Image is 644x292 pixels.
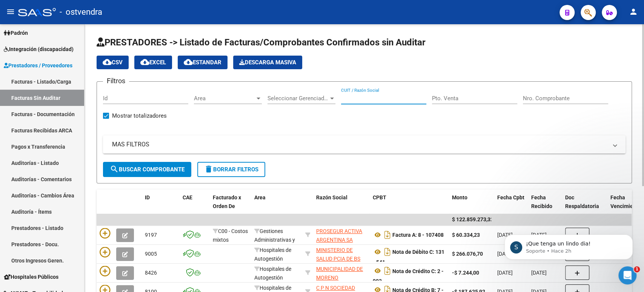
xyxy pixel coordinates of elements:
[112,140,607,149] mat-panel-title: MAS FILTROS
[103,162,191,177] button: Buscar Comprobante
[204,165,213,174] mat-icon: delete
[213,228,248,243] span: C00 - Costos mixtos
[370,189,449,223] datatable-header-cell: CPBT
[373,268,444,284] strong: Nota de Crédito C: 2 - 903
[145,251,157,257] span: 9005
[383,265,392,277] i: Descargar documento
[110,165,119,174] mat-icon: search
[6,7,15,16] mat-icon: menu
[178,56,227,69] button: Estandar
[634,266,640,272] span: 1
[103,57,112,67] mat-icon: cloud_download
[110,166,184,173] span: Buscar Comprobante
[452,251,483,257] strong: $ 266.076,70
[254,194,266,200] span: Area
[254,247,291,262] span: Hospitales de Autogestión
[316,247,360,270] span: MINISTERIO DE SALUD PCIA DE BS AS O. P.
[180,189,210,223] datatable-header-cell: CAE
[103,76,129,86] h3: Filtros
[497,194,524,200] span: Fecha Cpbt
[452,194,467,200] span: Monto
[60,4,102,20] span: - ostvendra
[316,265,367,281] div: 33999001179
[618,266,636,284] iframe: Intercom live chat
[145,194,150,200] span: ID
[197,162,265,177] button: Borrar Filtros
[383,246,392,258] i: Descargar documento
[4,29,28,37] span: Padrón
[239,59,296,66] span: Descarga Masiva
[103,59,123,66] span: CSV
[183,194,192,200] span: CAE
[610,194,641,209] span: Fecha Vencimiento
[267,95,329,102] span: Seleccionar Gerenciador
[145,232,157,238] span: 9197
[233,56,302,69] app-download-masive: Descarga masiva de comprobantes (adjuntos)
[392,232,444,238] strong: Factura A: 8 - 107408
[449,189,494,223] datatable-header-cell: Monto
[497,270,513,276] span: [DATE]
[134,56,172,69] button: EXCEL
[142,189,180,223] datatable-header-cell: ID
[383,229,392,241] i: Descargar documento
[528,189,562,223] datatable-header-cell: Fecha Recibido
[452,216,493,222] span: $ 122.859.273,32
[607,189,641,223] datatable-header-cell: Fecha Vencimiento
[194,95,255,102] span: Area
[629,7,638,16] mat-icon: person
[373,249,444,265] strong: Nota de Débito C: 131 - 541
[213,194,241,209] span: Facturado x Orden De
[112,111,167,120] span: Mostrar totalizadores
[316,228,362,243] span: PROSEGUR ACTIVA ARGENTINA SA
[184,59,221,66] span: Estandar
[562,189,607,223] datatable-header-cell: Doc Respaldatoria
[4,61,72,70] span: Prestadores / Proveedores
[313,189,370,223] datatable-header-cell: Razón Social
[103,135,626,154] mat-expansion-panel-header: MAS FILTROS
[210,189,251,223] datatable-header-cell: Facturado x Orden De
[316,227,367,243] div: 30709776564
[4,273,58,281] span: Hospitales Públicos
[493,219,644,272] iframe: Intercom notifications mensaje
[97,56,129,69] button: CSV
[452,270,479,276] strong: -$ 7.244,00
[140,57,149,67] mat-icon: cloud_download
[145,270,157,276] span: 8426
[316,194,347,200] span: Razón Social
[233,56,302,69] button: Descarga Masiva
[140,59,166,66] span: EXCEL
[4,45,74,53] span: Integración (discapacidad)
[254,266,291,281] span: Hospitales de Autogestión
[452,232,480,238] strong: $ 60.334,23
[373,194,386,200] span: CPBT
[316,246,367,262] div: 30626983398
[316,266,363,281] span: MUNICIPALIDAD DE MORENO
[97,37,426,48] span: PRESTADORES -> Listado de Facturas/Comprobantes Confirmados sin Auditar
[494,189,528,223] datatable-header-cell: Fecha Cpbt
[251,189,302,223] datatable-header-cell: Area
[184,57,193,67] mat-icon: cloud_download
[254,228,295,252] span: Gestiones Administrativas y Otros
[531,194,552,209] span: Fecha Recibido
[204,166,258,173] span: Borrar Filtros
[531,270,547,276] span: [DATE]
[565,194,599,209] span: Doc Respaldatoria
